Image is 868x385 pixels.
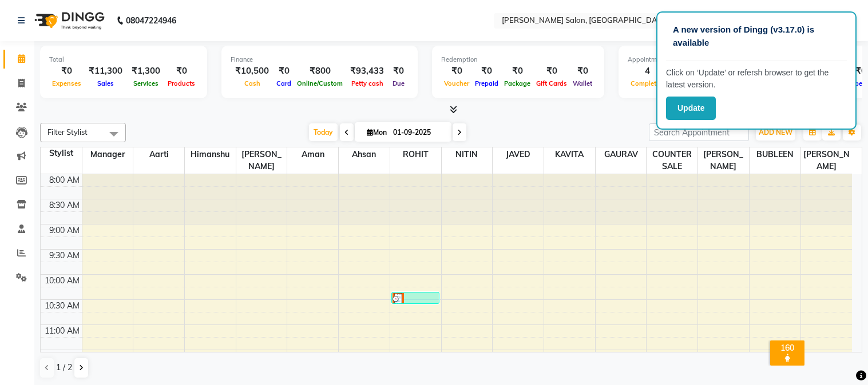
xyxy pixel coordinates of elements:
div: 11:00 AM [42,325,82,337]
span: [PERSON_NAME] [236,147,287,174]
span: Online/Custom [294,79,346,87]
div: Finance [231,55,409,65]
div: ₹0 [501,65,533,78]
div: [PERSON_NAME], TK01, 10:20 AM-10:35 AM, Hair - Shampoo 1 ([DEMOGRAPHIC_DATA]) [392,292,439,303]
span: Completed [628,79,667,87]
span: Due [390,79,407,87]
input: 2025-09-01 [390,124,447,141]
div: ₹11,300 [84,65,127,78]
span: KAVITA [544,147,595,162]
span: JAVED [493,147,544,162]
span: Card [274,79,294,87]
b: 08047224946 [126,5,176,37]
span: Prepaid [472,79,501,87]
span: BUBLEEN [750,147,800,162]
div: ₹0 [472,65,501,78]
span: Mon [364,128,390,137]
span: Filter Stylist [47,127,88,137]
div: ₹93,433 [346,65,389,78]
button: ADD NEW [756,125,795,141]
div: ₹1,300 [127,65,165,78]
div: 10:00 AM [42,275,82,287]
input: Search Appointment [649,123,749,141]
span: [PERSON_NAME] [801,147,852,174]
div: 160 [772,343,802,353]
span: Voucher [441,79,472,87]
span: NITIN [442,147,493,162]
p: Click on ‘Update’ or refersh browser to get the latest version. [666,67,847,91]
button: Update [666,97,716,120]
span: COUNTER SALE [647,147,697,174]
span: [PERSON_NAME] [698,147,749,174]
div: 9:30 AM [47,250,82,262]
div: 4 [628,65,667,78]
span: Products [165,79,198,87]
span: ADD NEW [759,128,792,137]
div: Redemption [441,55,595,65]
div: 8:30 AM [47,199,82,211]
div: ₹0 [570,65,595,78]
span: Manager [82,147,133,162]
div: 10:30 AM [42,300,82,312]
span: Wallet [570,79,595,87]
div: ₹800 [294,65,346,78]
span: Gift Cards [533,79,570,87]
span: Expenses [49,79,84,87]
div: Stylist [41,147,82,159]
span: Aman [287,147,338,162]
div: ₹0 [441,65,472,78]
span: Package [501,79,533,87]
span: Petty cash [348,79,386,87]
span: Himanshu [185,147,236,162]
div: ₹0 [274,65,294,78]
span: 1 / 2 [56,362,72,374]
span: Sales [94,79,117,87]
div: ₹0 [389,65,409,78]
div: ₹10,500 [231,65,274,78]
p: A new version of Dingg (v3.17.0) is available [673,23,840,49]
div: 11:30 AM [42,350,82,362]
div: Appointment [628,55,770,65]
div: ₹0 [533,65,570,78]
span: Ahsan [339,147,390,162]
span: Services [130,79,161,87]
div: Total [49,55,198,65]
span: ROHIT [390,147,441,162]
span: Aarti [133,147,184,162]
div: 9:00 AM [47,224,82,236]
img: logo [29,5,108,37]
div: ₹0 [49,65,84,78]
div: 8:00 AM [47,174,82,186]
span: Today [309,123,338,141]
span: GAURAV [596,147,647,162]
span: Cash [241,79,263,87]
div: ₹0 [165,65,198,78]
